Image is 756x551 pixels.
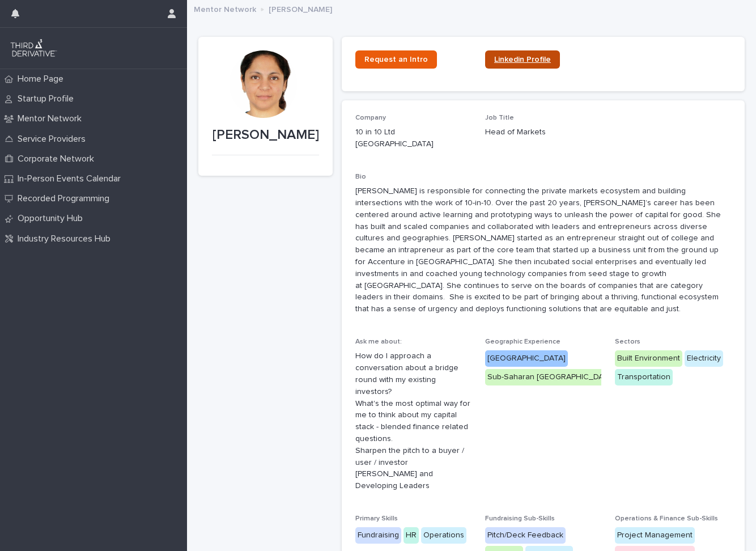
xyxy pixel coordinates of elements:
[355,126,472,150] p: 10 in 10 Ltd [GEOGRAPHIC_DATA]
[615,515,718,522] span: Operations & Finance Sub-Skills
[212,127,319,143] p: [PERSON_NAME]
[9,37,58,60] img: q0dI35fxT46jIlCv2fcp
[485,126,601,138] p: Head of Markets
[421,527,466,544] div: Operations
[485,369,617,385] div: Sub-Saharan [GEOGRAPHIC_DATA]
[13,173,130,184] p: In-Person Events Calendar
[355,115,386,121] span: Company
[404,527,419,544] div: HR
[485,527,566,544] div: Pitch/Deck Feedback
[485,115,514,121] span: Job Title
[13,134,95,145] p: Service Providers
[485,350,568,367] div: [GEOGRAPHIC_DATA]
[13,213,92,224] p: Opportunity Hub
[269,2,332,15] p: [PERSON_NAME]
[494,56,551,63] span: Linkedin Profile
[13,74,73,84] p: Home Page
[13,154,103,164] p: Corporate Network
[364,56,428,63] span: Request an Intro
[355,185,731,315] p: [PERSON_NAME] is responsible for connecting the private markets ecosystem and building intersecti...
[615,369,673,385] div: Transportation
[194,2,256,15] p: Mentor Network
[355,173,366,180] span: Bio
[13,113,91,124] p: Mentor Network
[615,350,682,367] div: Built Environment
[355,350,472,492] p: How do I approach a conversation about a bridge round with my existing investors? What's the most...
[355,515,398,522] span: Primary Skills
[355,338,402,345] span: Ask me about:
[13,234,120,244] p: Industry Resources Hub
[13,193,118,204] p: Recorded Programming
[485,515,555,522] span: Fundraising Sub-Skills
[355,527,401,544] div: Fundraising
[615,527,695,544] div: Project Management
[485,338,560,345] span: Geographic Experience
[355,50,437,69] a: Request an Intro
[485,50,560,69] a: Linkedin Profile
[615,338,640,345] span: Sectors
[13,94,83,104] p: Startup Profile
[685,350,723,367] div: Electricity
